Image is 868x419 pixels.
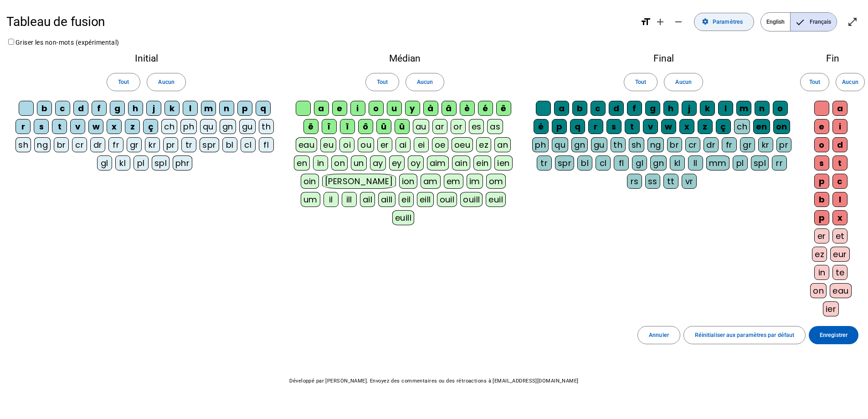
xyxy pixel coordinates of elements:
[322,119,337,134] div: î
[239,119,256,134] div: gu
[776,137,791,152] div: pr
[259,119,274,134] div: th
[452,155,470,171] div: ain
[467,174,483,189] div: im
[614,155,629,171] div: fl
[34,119,49,134] div: s
[173,155,192,171] div: phr
[350,101,365,116] div: i
[773,119,790,134] div: on
[591,101,606,116] div: c
[847,16,858,27] mat-icon: open_in_full
[836,73,865,91] button: Aucun
[427,155,449,171] div: aim
[645,101,660,116] div: g
[360,192,375,207] div: ail
[52,119,67,134] div: t
[256,101,271,116] div: q
[534,119,549,134] div: é
[761,13,790,31] span: English
[377,137,392,152] div: er
[161,119,177,134] div: ch
[673,16,684,27] mat-icon: remove
[15,119,31,134] div: r
[331,155,348,171] div: on
[73,101,88,116] div: d
[406,73,444,91] button: Aucun
[369,101,384,116] div: o
[814,228,829,243] div: er
[675,78,691,87] span: Aucun
[92,101,107,116] div: f
[158,78,174,87] span: Aucun
[688,155,703,171] div: ll
[670,155,685,171] div: kl
[108,137,123,152] div: fr
[432,137,448,152] div: oe
[152,155,169,171] div: spl
[378,192,395,207] div: aill
[791,13,837,31] span: Français
[303,119,318,134] div: ë
[832,192,847,207] div: l
[399,192,414,207] div: eil
[97,155,112,171] div: gl
[432,119,447,134] div: ar
[201,101,216,116] div: m
[812,247,827,262] div: ez
[637,326,680,344] button: Annuler
[832,155,847,171] div: t
[107,73,140,91] button: Tout
[695,331,794,340] span: Réinitialiser aux paramètres par défaut
[414,137,429,152] div: ei
[301,174,319,189] div: oin
[814,210,829,225] div: p
[219,101,234,116] div: n
[294,155,310,171] div: en
[301,192,320,207] div: um
[220,119,236,134] div: gn
[632,155,647,171] div: gl
[8,39,14,45] input: Griser les non-mots (expérimental)
[698,119,713,134] div: z
[200,137,219,152] div: spr
[823,301,839,316] div: ier
[640,16,651,27] mat-icon: format_size
[571,137,588,152] div: gn
[460,101,475,116] div: è
[320,137,336,152] div: eu
[37,101,52,116] div: b
[832,137,847,152] div: d
[694,13,754,31] button: Paramètres
[437,192,457,207] div: ouil
[110,101,125,116] div: g
[552,137,568,152] div: qu
[200,119,216,134] div: qu
[832,228,847,243] div: et
[572,101,587,116] div: b
[552,119,567,134] div: p
[370,155,386,171] div: ay
[832,174,847,189] div: c
[830,247,849,262] div: eur
[814,119,829,134] div: e
[387,101,402,116] div: u
[392,210,414,225] div: euill
[832,210,847,225] div: x
[134,155,149,171] div: pl
[733,155,748,171] div: pl
[408,155,424,171] div: oy
[718,101,733,116] div: l
[577,155,592,171] div: bl
[679,119,694,134] div: x
[70,119,85,134] div: v
[591,137,607,152] div: gu
[645,174,660,189] div: ss
[442,101,457,116] div: â
[487,119,503,134] div: as
[183,101,198,116] div: l
[241,137,256,152] div: cl
[810,54,855,63] h2: Fin
[755,101,770,116] div: n
[358,119,373,134] div: ô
